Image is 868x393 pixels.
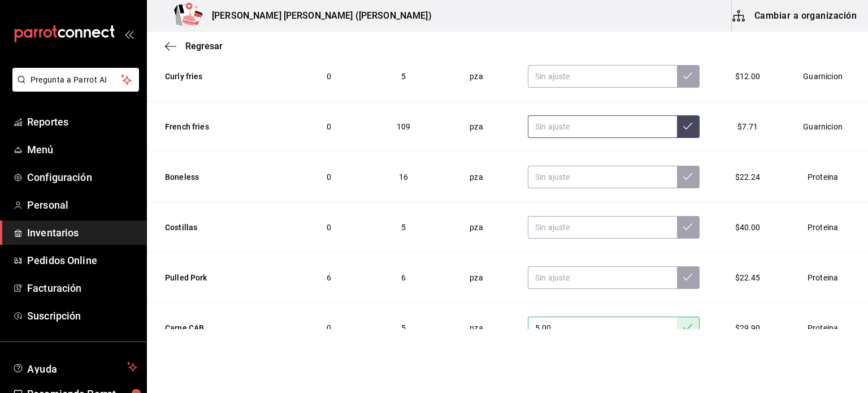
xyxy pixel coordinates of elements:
[439,303,514,353] td: pza
[439,202,514,253] td: pza
[401,72,406,81] span: 5
[439,102,514,152] td: pza
[528,115,677,138] input: Sin ajuste
[27,225,137,240] span: Inventarios
[327,172,331,182] span: 0
[147,102,290,152] td: French fries
[27,308,137,323] span: Suscripción
[528,166,677,188] input: Sin ajuste
[439,51,514,102] td: pza
[782,152,868,202] td: Proteina
[185,41,223,51] span: Regresar
[401,273,406,282] span: 6
[147,202,290,253] td: Costillas
[27,197,137,213] span: Personal
[27,360,123,374] span: Ayuda
[27,253,137,268] span: Pedidos Online
[397,122,410,131] span: 109
[439,253,514,303] td: pza
[12,68,139,92] button: Pregunta a Parrot AI
[327,223,331,232] span: 0
[27,114,137,129] span: Reportes
[528,65,677,88] input: Sin ajuste
[27,280,137,296] span: Facturación
[327,273,331,282] span: 6
[401,323,406,332] span: 5
[401,223,406,232] span: 5
[528,216,677,239] input: Sin ajuste
[147,253,290,303] td: Pulled Pork
[8,82,139,94] a: Pregunta a Parrot AI
[735,323,761,332] span: $29.90
[782,102,868,152] td: Guarnicion
[782,51,868,102] td: Guarnicion
[399,172,408,182] span: 16
[439,152,514,202] td: pza
[735,172,761,182] span: $22.24
[782,303,868,353] td: Proteina
[327,323,331,332] span: 0
[327,122,331,131] span: 0
[165,41,223,51] button: Regresar
[735,223,761,232] span: $40.00
[782,202,868,253] td: Proteina
[528,266,677,289] input: Sin ajuste
[27,142,137,157] span: Menú
[147,303,290,353] td: Carne CAB
[203,9,432,23] h3: [PERSON_NAME] [PERSON_NAME] ([PERSON_NAME])
[735,273,761,282] span: $22.45
[327,72,331,81] span: 0
[31,74,121,86] span: Pregunta a Parrot AI
[735,72,761,81] span: $12.00
[782,253,868,303] td: Proteina
[124,29,133,38] button: open_drawer_menu
[27,170,137,185] span: Configuración
[737,122,758,131] span: $7.71
[147,51,290,102] td: Curly fries
[147,152,290,202] td: Boneless
[528,317,677,339] input: Sin ajuste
